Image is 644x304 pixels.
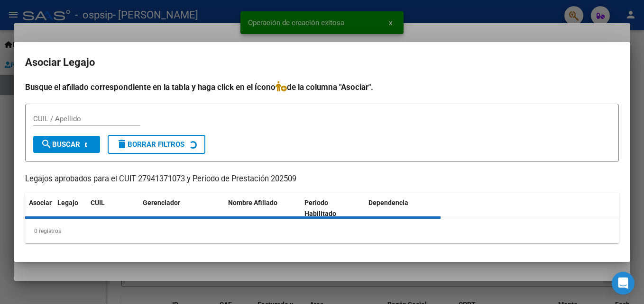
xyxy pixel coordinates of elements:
[57,199,78,206] span: Legajo
[25,219,619,243] div: 0 registros
[25,173,619,185] p: Legajos aprobados para el CUIT 27941371073 y Período de Prestación 202509
[54,193,87,224] datatable-header-cell: Legajo
[116,138,128,150] mat-icon: delete
[25,81,619,93] h4: Busque el afiliado correspondiente en la tabla y haga click en el ícono de la columna "Asociar".
[304,199,336,217] span: Periodo Habilitado
[116,140,184,149] span: Borrar Filtros
[139,193,224,224] datatable-header-cell: Gerenciador
[91,199,105,206] span: CUIL
[301,193,365,224] datatable-header-cell: Periodo Habilitado
[224,193,301,224] datatable-header-cell: Nombre Afiliado
[365,193,441,224] datatable-header-cell: Dependencia
[368,199,408,206] span: Dependencia
[87,193,139,224] datatable-header-cell: CUIL
[29,199,52,206] span: Asociar
[41,138,52,150] mat-icon: search
[228,199,277,206] span: Nombre Afiliado
[33,136,100,153] button: Buscar
[41,140,80,149] span: Buscar
[612,272,635,295] div: Open Intercom Messenger
[143,199,180,206] span: Gerenciador
[108,135,205,154] button: Borrar Filtros
[25,193,54,224] datatable-header-cell: Asociar
[25,54,619,72] h2: Asociar Legajo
